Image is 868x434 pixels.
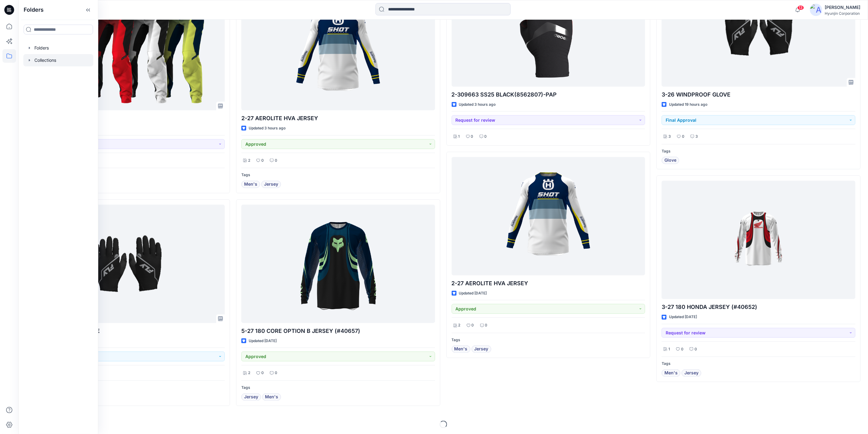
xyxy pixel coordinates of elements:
[681,346,683,353] p: 0
[662,361,855,367] p: Tags
[669,314,697,320] p: Updated [DATE]
[248,370,250,376] p: 2
[261,157,264,164] p: 0
[662,303,855,311] p: 3-27 180 HONDA JERSEY (#40652)
[452,90,645,99] p: 2-309663 SS25 BLACK(8562807)-PAP
[474,345,488,353] span: Jersey
[684,369,699,377] span: Jersey
[452,337,645,343] p: Tags
[810,4,822,16] img: avatar
[261,370,264,376] p: 0
[31,385,225,391] p: Tags
[459,290,487,297] p: Updated [DATE]
[825,11,860,16] div: Hyunjin Corporation
[695,346,697,353] p: 0
[664,369,678,377] span: Men's
[454,345,468,353] span: Men's
[797,5,804,10] span: 13
[669,101,707,108] p: Updated 19 hours ago
[249,125,286,132] p: Updated 3 hours ago
[695,133,698,140] p: 3
[244,393,258,401] span: Jersey
[31,114,225,123] p: 6-27 KINETIC 2 PANT
[825,4,860,11] div: [PERSON_NAME]
[452,157,645,275] a: 2-27 AEROLITE HVA JERSEY
[275,157,277,164] p: 0
[664,157,676,164] span: Glove
[452,279,645,288] p: 2-27 AEROLITE HVA JERSEY
[248,157,250,164] p: 2
[662,90,855,99] p: 3-26 WINDPROOF GLOVE
[265,393,278,401] span: Men's
[668,346,670,353] p: 1
[472,322,474,329] p: 0
[31,172,225,178] p: Tags
[31,205,225,323] a: 3-26 WINDPROOF GLOVE
[459,101,496,108] p: Updated 3 hours ago
[662,181,855,299] a: 3-27 180 HONDA JERSEY (#40652)
[275,370,277,376] p: 0
[241,327,435,335] p: 5-27 180 CORE OPTION B JERSEY (#40657)
[31,327,225,335] p: 3-26 WINDPROOF GLOVE
[668,133,671,140] p: 3
[244,181,257,188] span: Men's
[471,133,473,140] p: 0
[241,385,435,391] p: Tags
[241,172,435,178] p: Tags
[241,114,435,123] p: 2-27 AEROLITE HVA JERSEY
[662,148,855,155] p: Tags
[241,205,435,323] a: 5-27 180 CORE OPTION B JERSEY (#40657)
[485,322,488,329] p: 0
[485,133,487,140] p: 0
[458,322,461,329] p: 2
[249,338,277,344] p: Updated [DATE]
[264,181,278,188] span: Jersey
[682,133,684,140] p: 0
[458,133,460,140] p: 1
